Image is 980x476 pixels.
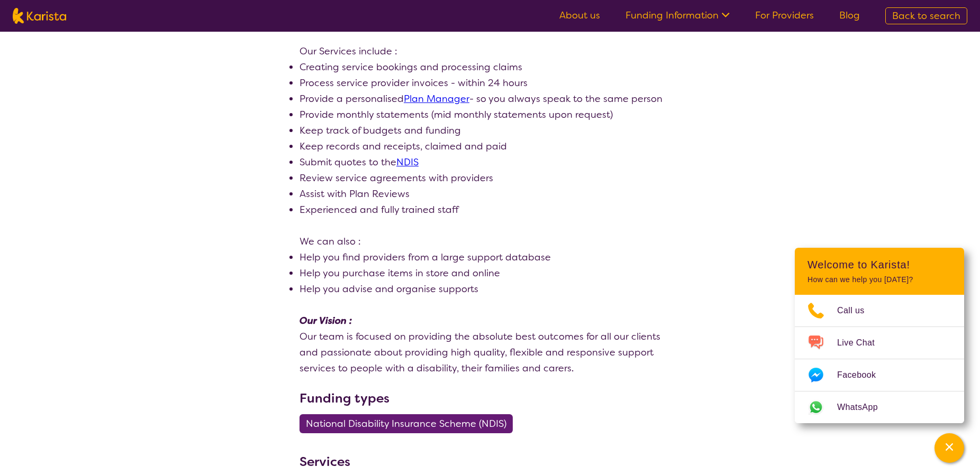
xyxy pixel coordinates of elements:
[300,75,680,91] li: Process service provider invoices - within 24 hours
[300,202,680,218] li: Experienced and fully trained staff
[755,9,814,22] a: For Providers
[300,91,680,107] li: Provide a personalised - so you always speak to the same person
[300,265,680,281] li: Help you purchase items in store and online
[300,107,680,123] li: Provide monthly statements (mid monthly statements upon request)
[837,399,891,415] span: WhatsApp
[300,234,680,249] p: We can also :
[13,8,66,24] img: Karista logo
[807,258,951,271] h2: Welcome to Karista!
[625,9,730,22] a: Funding Information
[807,275,951,284] p: How can we help you [DATE]?
[300,154,680,170] li: Submit quotes to the
[892,10,960,22] span: Back to search
[300,329,680,376] p: Our team is focused on providing the absolute best outcomes for all our clients and passionate ab...
[300,249,680,265] li: Help you find providers from a large support database
[795,295,964,423] ul: Choose channel
[934,433,964,463] button: Channel Menu
[839,9,860,22] a: Blog
[300,123,680,138] li: Keep track of budgets and funding
[559,9,600,22] a: About us
[300,417,519,430] a: National Disability Insurance Scheme (NDIS)
[300,138,680,154] li: Keep records and receipts, claimed and paid
[795,391,964,423] a: Web link opens in a new tab.
[300,314,352,327] em: Our Vision :
[837,303,877,319] span: Call us
[300,389,680,408] h3: Funding types
[404,92,469,105] a: Plan Manager
[306,414,506,433] span: National Disability Insurance Scheme (NDIS)
[300,170,680,186] li: Review service agreements with providers
[795,248,964,423] div: Channel Menu
[300,452,680,471] h3: Services
[837,367,888,383] span: Facebook
[396,156,419,169] a: NDIS
[300,43,680,59] p: Our Services include :
[300,59,680,75] li: Creating service bookings and processing claims
[837,335,887,351] span: Live Chat
[300,281,680,297] li: Help you advise and organise supports
[300,186,680,202] li: Assist with Plan Reviews
[885,7,967,24] a: Back to search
